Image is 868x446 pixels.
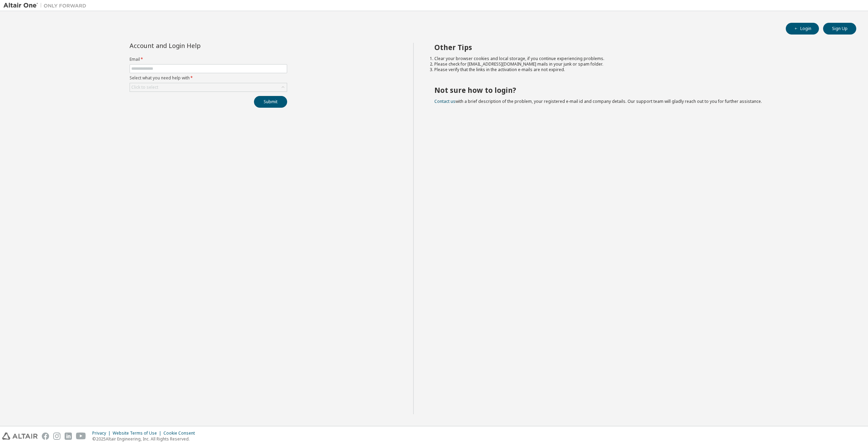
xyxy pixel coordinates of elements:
img: altair_logo.svg [2,433,38,440]
span: with a brief description of the problem, your registered e-mail id and company details. Our suppo... [434,98,762,104]
img: Altair One [3,2,90,9]
li: Clear your browser cookies and local storage, if you continue experiencing problems. [434,56,844,61]
div: Click to select [130,83,287,91]
h2: Other Tips [434,43,844,52]
button: Submit [254,96,287,108]
h2: Not sure how to login? [434,86,844,95]
img: instagram.svg [53,433,60,440]
img: facebook.svg [42,433,49,440]
div: Website Terms of Use [113,430,163,436]
img: youtube.svg [76,433,86,440]
li: Please verify that the links in the activation e-mails are not expired. [434,67,844,72]
li: Please check for [EMAIL_ADDRESS][DOMAIN_NAME] mails in your junk or spam folder. [434,61,844,67]
div: Cookie Consent [163,430,199,436]
img: linkedin.svg [65,433,72,440]
div: Click to select [131,85,158,90]
div: Privacy [92,430,113,436]
div: Account and Login Help [130,43,256,48]
p: © 2025 Altair Engineering, Inc. All Rights Reserved. [92,436,199,442]
button: Login [786,23,819,35]
button: Sign Up [823,23,856,35]
label: Email [130,57,287,62]
label: Select what you need help with [130,75,287,81]
a: Contact us [434,98,455,104]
